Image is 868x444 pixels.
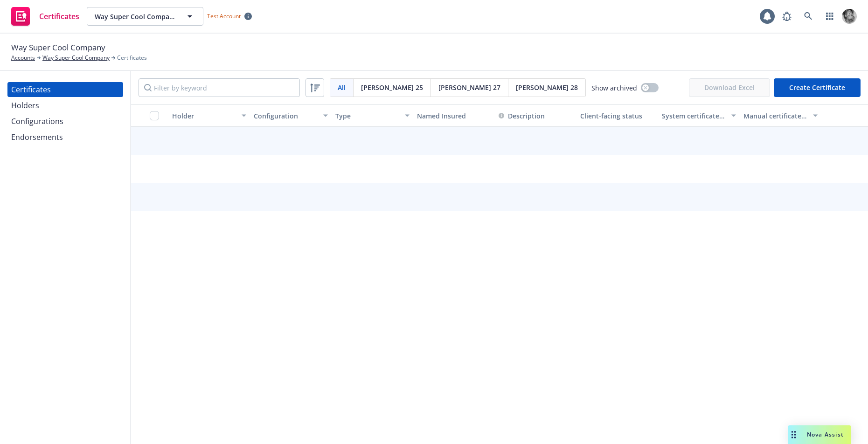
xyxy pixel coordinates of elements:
span: Download Excel [689,78,770,97]
a: Accounts [11,54,35,62]
button: Way Super Cool Company [87,7,203,26]
div: Configuration [254,111,318,121]
span: [PERSON_NAME] 28 [516,83,578,92]
span: Way Super Cool Company [95,12,175,21]
a: Switch app [820,7,839,26]
span: Certificates [39,13,79,20]
a: Holders [7,98,123,113]
span: [PERSON_NAME] 25 [361,83,423,92]
span: Test Account [203,11,256,21]
div: Holder [172,111,236,121]
a: Certificates [7,3,83,29]
button: Type [332,104,413,127]
span: Show archived [591,83,637,93]
span: [PERSON_NAME] 27 [438,83,500,92]
div: Configurations [11,114,63,129]
button: Description [499,111,545,121]
a: Search [799,7,818,26]
button: Client-facing status [576,104,658,127]
button: Holder [168,104,250,127]
button: System certificate last generated [658,104,740,127]
div: Named Insured [417,111,491,121]
img: photo [842,9,857,24]
a: Endorsements [7,130,123,145]
span: Way Super Cool Company [11,42,105,54]
span: Test Account [207,12,241,20]
input: Filter by keyword [139,78,300,97]
div: Holders [11,98,39,113]
div: Manual certificate last generated [743,111,807,121]
a: Report a Bug [778,7,796,26]
span: Certificates [117,54,147,62]
div: Type [335,111,399,121]
a: Configurations [7,114,123,129]
div: Client-facing status [580,111,654,121]
div: System certificate last generated [662,111,726,121]
div: Endorsements [11,130,63,145]
a: Way Super Cool Company [42,54,110,62]
div: Drag to move [788,425,799,444]
button: Manual certificate last generated [740,104,821,127]
div: Certificates [11,82,51,97]
span: All [338,83,346,92]
input: Select all [150,111,159,120]
button: Named Insured [413,104,495,127]
a: Certificates [7,82,123,97]
button: Nova Assist [788,425,851,444]
button: Create Certificate [774,78,861,97]
button: Configuration [250,104,332,127]
span: Nova Assist [807,430,844,438]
